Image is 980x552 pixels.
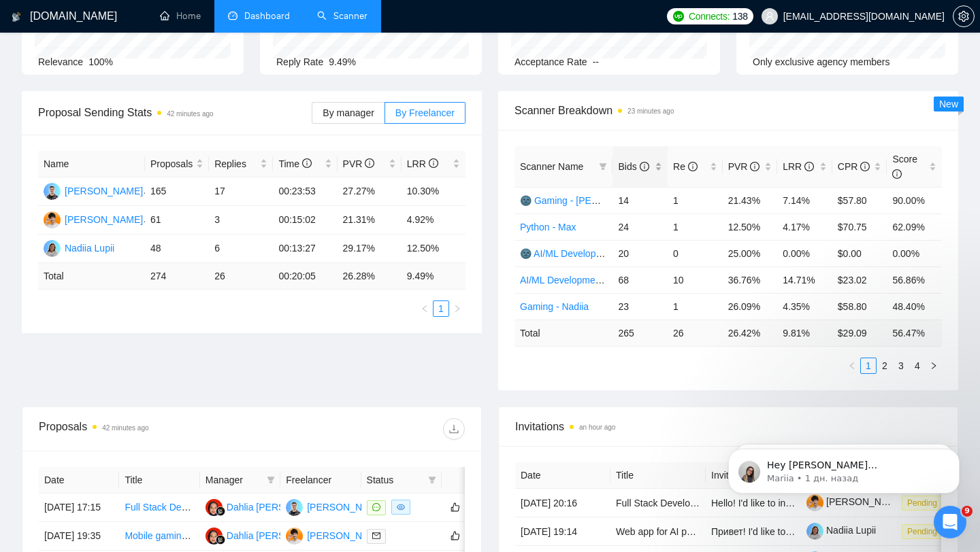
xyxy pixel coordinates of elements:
[214,156,257,171] span: Replies
[12,6,21,28] img: logo
[515,489,610,517] td: [DATE] 20:16
[447,528,463,544] button: like
[200,467,280,494] th: Manager
[887,266,942,293] td: 56.86%
[723,266,778,293] td: 36.76%
[893,358,909,374] li: 3
[750,162,759,171] span: info-circle
[599,162,607,171] span: filter
[848,362,856,370] span: left
[723,293,778,320] td: 26.09%
[894,358,909,373] a: 3
[765,12,774,21] span: user
[407,158,438,169] span: LRR
[593,56,599,67] span: --
[612,187,668,213] td: 14
[610,517,706,546] td: Web app for AI photos
[860,162,870,171] span: info-circle
[515,418,941,435] span: Invitations
[402,235,465,263] td: 12.50%
[416,300,433,317] li: Previous Page
[520,301,589,312] a: Gaming - Nadiia
[209,263,273,290] td: 26
[338,263,402,290] td: 26.28 %
[65,212,143,227] div: [PERSON_NAME]
[887,213,942,240] td: 62.09%
[286,501,385,512] a: MZ[PERSON_NAME]
[844,358,860,374] button: left
[777,187,832,213] td: 7.14%
[783,161,814,172] span: LRR
[343,158,375,169] span: PVR
[909,358,926,374] li: 4
[264,470,278,490] span: filter
[451,530,460,541] span: like
[930,362,938,370] span: right
[206,499,223,516] img: DW
[125,530,238,541] a: Mobile gaming app for kids
[832,266,887,293] td: $23.02
[708,420,980,515] iframe: Intercom notifications сообщение
[689,9,730,24] span: Connects:
[832,240,887,266] td: $0.00
[610,462,706,489] th: Title
[38,104,312,121] span: Proposal Sending Stats
[397,503,405,511] span: eye
[514,320,612,346] td: Total
[832,187,887,213] td: $57.80
[902,525,948,536] a: Pending
[433,300,449,317] li: 1
[962,506,973,517] span: 9
[227,528,335,543] div: Dahlia [PERSON_NAME]
[307,528,385,543] div: [PERSON_NAME]
[515,462,610,489] th: Date
[777,320,832,346] td: 9.81 %
[804,162,814,171] span: info-circle
[777,240,832,266] td: 0.00%
[88,56,113,67] span: 100%
[449,300,465,317] li: Next Page
[832,320,887,346] td: $ 29.09
[673,11,684,22] img: upwork-logo.png
[227,500,335,515] div: Dahlia [PERSON_NAME]
[59,52,235,65] p: Message from Mariia, sent 1 дн. назад
[59,39,231,266] span: Hey [PERSON_NAME][EMAIL_ADDRESS][DOMAIN_NAME], Looks like your Upwork agency Grantis - Amazon Mar...
[206,472,261,487] span: Manager
[514,102,942,119] span: Scanner Breakdown
[777,213,832,240] td: 4.17%
[119,467,199,494] th: Title
[777,266,832,293] td: 14.71%
[367,472,423,487] span: Status
[732,9,747,24] span: 138
[273,263,337,290] td: 00:20:05
[887,240,942,266] td: 0.00%
[612,240,668,266] td: 20
[428,476,436,484] span: filter
[434,301,448,316] a: 1
[44,211,61,228] img: DR
[926,358,942,374] li: Next Page
[425,470,439,490] span: filter
[329,56,356,67] span: 9.49%
[338,206,402,235] td: 21.31%
[887,293,942,320] td: 48.40%
[160,10,201,22] a: homeHome
[39,494,119,522] td: [DATE] 17:15
[323,107,374,118] span: By manager
[640,162,649,171] span: info-circle
[668,213,723,240] td: 1
[273,206,337,235] td: 00:15:02
[209,177,273,206] td: 17
[723,240,778,266] td: 25.00%
[668,240,723,266] td: 0
[402,206,465,235] td: 4.92%
[449,300,465,317] button: right
[861,358,876,373] a: 1
[395,107,455,118] span: By Freelancer
[365,158,374,168] span: info-circle
[939,99,958,109] span: New
[44,242,114,253] a: NLNadiia Lupii
[688,162,698,171] span: info-circle
[65,184,143,199] div: [PERSON_NAME]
